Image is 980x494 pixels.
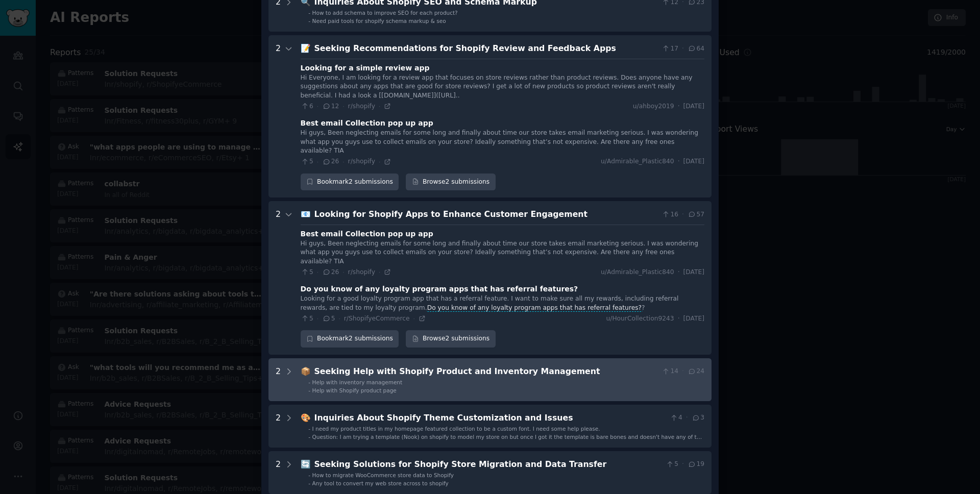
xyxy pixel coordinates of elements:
div: Bookmark 2 submissions [301,330,399,348]
span: 5 [666,460,678,469]
span: · [682,367,684,376]
span: · [678,314,680,324]
div: - [308,9,310,16]
div: Seeking Solutions for Shopify Store Migration and Data Transfer [314,458,662,471]
span: r/shopify [348,158,375,165]
span: · [338,315,340,322]
span: 64 [688,44,704,54]
span: 19 [688,460,704,469]
span: · [317,103,318,110]
span: 6 [301,102,313,111]
span: 🎨 [301,413,311,423]
div: 2 [276,42,281,190]
span: · [342,268,344,276]
span: Any tool to convert my web store across to shopify [312,480,449,486]
div: - [308,433,310,440]
span: 14 [661,367,678,376]
span: How to add schema to improve SEO for each product? [312,10,458,16]
div: Hi Everyone, I am looking for a review app that focuses on store reviews rather than product revi... [301,73,704,101]
div: 2 [276,412,281,440]
span: [DATE] [683,314,704,324]
span: Help with inventory management [312,379,403,385]
span: 16 [661,210,678,219]
span: · [413,315,415,322]
span: 26 [322,157,339,166]
span: · [317,315,318,322]
span: u/Admirable_Plastic840 [601,157,674,166]
span: · [678,102,680,111]
span: · [682,44,684,54]
div: - [308,472,310,479]
div: Looking for Shopify Apps to Enhance Customer Engagement [314,208,658,221]
span: [DATE] [683,102,704,111]
a: Browse2 submissions [406,174,495,191]
div: Best email Collection pop up app [301,229,433,239]
span: · [678,157,680,166]
span: · [379,158,380,165]
span: r/shopify [348,103,375,110]
span: Need paid tools for shopify schema markup & seo [312,18,446,24]
span: 3 [692,413,704,423]
span: 57 [688,210,704,219]
div: - [308,387,310,394]
span: 5 [301,314,313,324]
span: Do you know of any loyalty program apps that has referral features? [426,304,643,312]
div: Best email Collection pop up app [301,118,433,129]
div: - [308,379,310,386]
span: 4 [670,413,682,423]
div: Hi guys, Been neglecting emails for some long and finally about time our store takes email market... [301,239,704,266]
button: Bookmark2 submissions [301,330,399,348]
div: Seeking Recommendations for Shopify Review and Feedback Apps [314,42,658,55]
span: r/ShopifyeCommerce [344,315,410,322]
span: How to migrate WooCommerce store data to Shopify [312,472,454,478]
span: I need my product titles in my homepage featured collection to be a custom font. I need some help... [312,426,600,432]
span: [DATE] [683,268,704,277]
div: Hi guys, Been neglecting emails for some long and finally about time our store takes email market... [301,129,704,156]
span: 📧 [301,209,311,219]
span: [DATE] [683,157,704,166]
div: Seeking Help with Shopify Product and Inventory Management [314,365,658,378]
span: · [317,158,318,165]
div: Bookmark 2 submissions [301,174,399,191]
span: Question: I am trying a template (Nook) on shopify to model my store on but once I got it the tem... [312,434,703,454]
div: 2 [276,208,281,348]
div: Do you know of any loyalty program apps that has referral features? [301,284,578,294]
div: Looking for a good loyalty program app that has a referral feature. I want to make sure all my re... [301,294,704,312]
span: · [342,103,344,110]
a: Browse2 submissions [406,330,495,348]
span: · [682,460,684,469]
div: 2 [276,365,281,394]
span: r/shopify [348,268,375,276]
div: - [308,17,310,24]
button: Bookmark2 submissions [301,174,399,191]
span: 5 [301,157,313,166]
span: 📝 [301,43,311,53]
span: · [379,268,380,276]
span: 🔄 [301,459,311,469]
span: · [686,413,688,423]
span: 12 [322,102,339,111]
span: u/ahboy2019 [633,102,674,111]
div: Inquiries About Shopify Theme Customization and Issues [314,412,666,425]
span: u/HourCollection9243 [606,314,674,324]
span: 5 [301,268,313,277]
span: u/Admirable_Plastic840 [601,268,674,277]
span: · [342,158,344,165]
span: · [682,210,684,219]
span: 📦 [301,366,311,376]
span: 26 [322,268,339,277]
span: 17 [661,44,678,54]
div: - [308,425,310,432]
div: - [308,480,310,487]
span: · [379,103,380,110]
div: Looking for a simple review app [301,63,430,73]
span: Help with Shopify product page [312,387,397,393]
div: 2 [276,458,281,487]
span: · [678,268,680,277]
span: 24 [688,367,704,376]
span: · [317,268,318,276]
span: 5 [322,314,335,324]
